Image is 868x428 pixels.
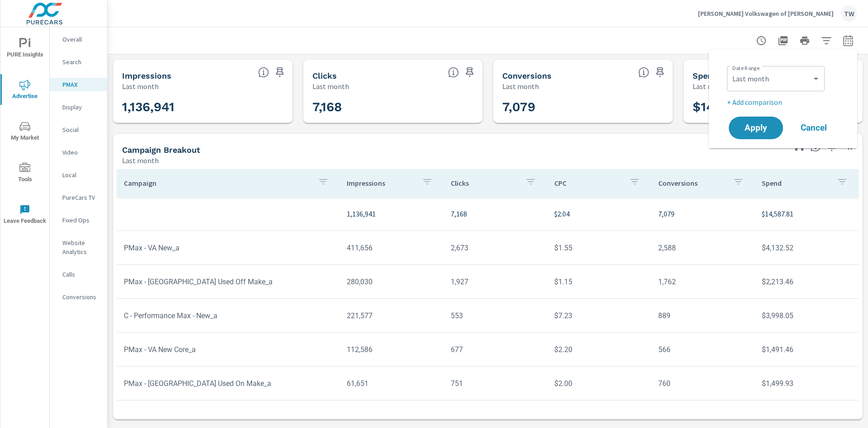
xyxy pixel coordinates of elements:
td: 889 [651,304,755,327]
span: Cancel [796,124,832,132]
div: Local [50,168,107,182]
p: Conversions [62,292,100,301]
h3: $14,588 [693,99,854,115]
p: Local [62,170,100,179]
span: My Market [3,121,47,143]
div: TW [841,5,857,22]
p: $14,587.81 [762,208,851,219]
p: Clicks [451,179,519,188]
span: Save this to your personalized report [273,65,287,80]
span: The number of times an ad was shown on your behalf. [258,67,269,78]
div: Overall [50,33,107,46]
td: 221,577 [340,304,443,327]
p: Website Analytics [62,238,100,256]
h5: Conversions [502,71,552,80]
button: "Export Report to PDF" [774,32,792,50]
p: 1,136,941 [347,208,436,219]
p: Calls [62,270,100,279]
td: $2.00 [547,372,651,395]
p: CPC [554,179,622,188]
p: Spend [762,179,830,188]
td: 2,588 [651,236,755,259]
td: 566 [651,338,755,361]
p: + Add comparison [727,97,843,108]
p: Campaign [124,179,311,188]
p: Conversions [658,179,726,188]
div: Conversions [50,290,107,304]
td: PMax - VA New_a [117,236,340,259]
td: 1,762 [651,270,755,293]
p: PMAX [62,80,100,89]
td: 2,673 [443,236,547,259]
div: Display [50,100,107,114]
td: $2,213.46 [755,270,859,293]
span: Advertise [3,80,47,102]
p: 7,168 [451,208,540,219]
button: Apply [729,117,783,139]
button: Print Report [796,32,814,50]
div: nav menu [0,27,49,235]
h5: Clicks [312,71,337,80]
button: Apply Filters [817,32,835,50]
h3: 1,136,941 [122,99,283,115]
td: $1,491.46 [755,338,859,361]
td: 553 [443,304,547,327]
td: 751 [443,372,547,395]
td: 280,030 [340,270,443,293]
button: Cancel [787,117,841,139]
p: 7,079 [658,208,748,219]
td: PMax - VA New Core_a [117,338,340,361]
div: Website Analytics [50,236,107,259]
div: PureCars TV [50,191,107,204]
p: Last month [122,81,159,92]
td: 677 [443,338,547,361]
td: 1,927 [443,270,547,293]
span: Save this to your personalized report [653,65,667,80]
div: Social [50,123,107,136]
td: $4,132.52 [755,236,859,259]
td: $1.15 [547,270,651,293]
td: $2.20 [547,338,651,361]
td: $3,998.05 [755,304,859,327]
h3: 7,079 [502,99,664,115]
p: Search [62,57,100,66]
span: Apply [738,124,774,132]
p: Overall [62,35,100,44]
span: The number of times an ad was clicked by a consumer. [448,67,459,78]
span: Total Conversions include Actions, Leads and Unmapped. [638,67,649,78]
td: PMax - [GEOGRAPHIC_DATA] Used Off Make_a [117,270,340,293]
p: PureCars TV [62,193,100,202]
p: [PERSON_NAME] Volkswagen of [PERSON_NAME] [698,9,834,18]
td: C - Performance Max - New_a [117,304,340,327]
span: PURE Insights [3,38,47,60]
td: 112,586 [340,338,443,361]
div: PMAX [50,78,107,91]
td: $7.23 [547,304,651,327]
h5: Spend [693,71,717,80]
td: PMax - [GEOGRAPHIC_DATA] Used On Make_a [117,372,340,395]
div: Search [50,55,107,69]
p: Impressions [347,179,415,188]
button: Select Date Range [839,32,857,50]
span: Tools [3,163,47,185]
p: Last month [312,81,349,92]
td: $1,499.93 [755,372,859,395]
p: $2.04 [554,208,644,219]
td: 760 [651,372,755,395]
span: Save this to your personalized report [462,65,477,80]
p: Last month [122,155,159,166]
span: Leave Feedback [3,204,47,226]
h5: Campaign Breakout [122,145,200,155]
p: Fixed Ops [62,216,100,225]
p: Display [62,103,100,112]
div: Video [50,146,107,159]
div: Fixed Ops [50,213,107,227]
p: Last month [693,81,729,92]
td: 411,656 [340,236,443,259]
td: 61,651 [340,372,443,395]
div: Calls [50,268,107,281]
h3: 7,168 [312,99,474,115]
td: $1.55 [547,236,651,259]
p: Video [62,148,100,157]
h5: Impressions [122,71,171,80]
